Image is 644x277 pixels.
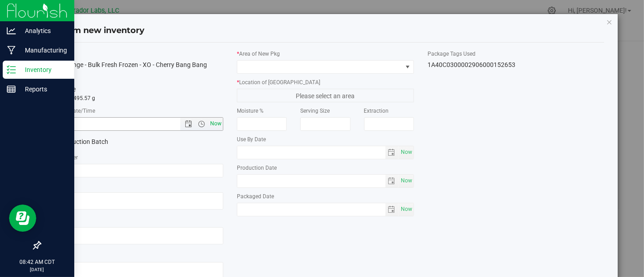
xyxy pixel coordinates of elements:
[47,74,223,82] label: Total Qty
[9,205,36,232] iframe: Resource center
[399,146,413,159] span: select
[47,137,128,147] label: Production Batch
[208,117,224,130] span: Set Current date
[16,25,70,36] p: Analytics
[237,164,413,172] label: Production Date
[300,107,350,115] label: Serving Size
[385,175,399,187] span: select
[399,175,413,187] span: select
[428,60,604,70] div: 1A40C0300002906000152653
[237,192,413,201] label: Packaged Date
[47,60,223,70] div: HeadChange - Bulk Fresh Frozen - XO - Cherry Bang Bang
[385,203,399,216] span: select
[47,50,223,58] label: Item Name
[399,203,413,216] span: select
[7,65,16,74] inline-svg: Inventory
[4,258,70,266] p: 08:42 AM CDT
[237,89,413,102] span: Please select an area
[399,174,414,187] span: Set Current date
[47,153,223,162] label: Lot Number
[47,25,144,37] h4: Confirm new inventory
[47,252,223,260] label: Ref Field 3
[364,107,414,115] label: Extraction
[16,45,70,56] p: Manufacturing
[7,26,16,35] inline-svg: Analytics
[16,84,70,95] p: Reports
[4,266,70,273] p: [DATE]
[194,120,209,128] span: Open the time view
[47,217,223,225] label: Ref Field 2
[237,107,287,115] label: Moisture %
[7,46,16,55] inline-svg: Manufacturing
[181,120,196,128] span: Open the date view
[16,64,70,75] p: Inventory
[47,107,223,115] label: Created Date/Time
[399,203,414,216] span: Set Current date
[385,146,399,159] span: select
[399,146,414,159] span: Set Current date
[237,78,413,86] label: Location of [GEOGRAPHIC_DATA]
[237,135,413,143] label: Use By Date
[237,50,413,58] label: Area of New Pkg
[7,85,16,94] inline-svg: Reports
[47,94,223,102] p: totaling 15495.57 g
[47,182,223,190] label: Ref Field 1
[428,50,604,58] label: Package Tags Used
